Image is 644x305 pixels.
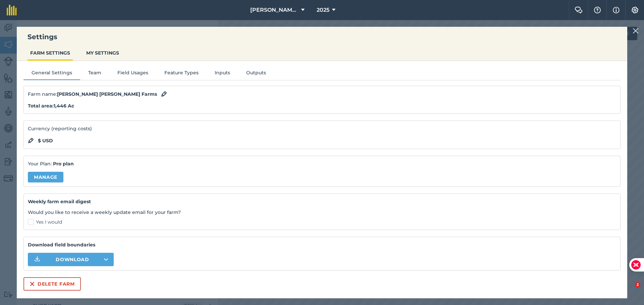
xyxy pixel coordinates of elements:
button: Download [28,253,114,266]
span: Farm name : [28,90,157,98]
img: svg+xml;base64,PHN2ZyB4bWxucz0iaHR0cDovL3d3dy53My5vcmcvMjAwMC9zdmciIHdpZHRoPSIyMiIgaGVpZ2h0PSIzMC... [633,27,639,35]
p: Would you like to receive a weekly update email for your farm? [28,209,616,216]
strong: Pro plan [53,161,74,167]
p: Currency (reporting costs) [28,125,616,132]
img: fieldmargin Logo [7,5,17,15]
button: Outputs [238,69,274,79]
button: Field Usages [109,69,156,79]
button: MY SETTINGS [84,47,122,59]
img: svg+xml;base64,PHN2ZyB4bWxucz0iaHR0cDovL3d3dy53My5vcmcvMjAwMC9zdmciIHdpZHRoPSIxNiIgaGVpZ2h0PSIyNC... [30,280,35,288]
p: Your Plan: [28,160,616,167]
img: svg+xml;base64,PHN2ZyB4bWxucz0iaHR0cDovL3d3dy53My5vcmcvMjAwMC9zdmciIHdpZHRoPSIxOCIgaGVpZ2h0PSIyNC... [28,137,34,145]
img: A question mark icon [593,7,601,13]
button: FARM SETTINGS [28,47,73,59]
h4: Weekly farm email digest [28,198,616,205]
span: [PERSON_NAME] [PERSON_NAME] Farms [250,6,299,14]
button: Delete farm [23,277,81,291]
span: Download [56,256,89,263]
img: svg+xml;base64,PHN2ZyB4bWxucz0iaHR0cDovL3d3dy53My5vcmcvMjAwMC9zdmciIHdpZHRoPSIxNyIgaGVpZ2h0PSIxNy... [613,6,620,14]
img: Two speech bubbles overlapping with the left bubble in the forefront [575,7,583,13]
h3: Settings [17,32,627,42]
button: Team [80,69,109,79]
button: General Settings [23,69,80,79]
strong: Total area : 1,446 Ac [28,103,74,109]
span: 2025 [317,6,329,14]
img: svg+xml;base64,PHN2ZyB4bWxucz0iaHR0cDovL3d3dy53My5vcmcvMjAwMC9zdmciIHdpZHRoPSIxOCIgaGVpZ2h0PSIyNC... [161,90,167,98]
strong: [PERSON_NAME] [PERSON_NAME] Farms [57,91,157,97]
iframe: Intercom live chat [621,282,637,298]
span: 2 [635,282,640,288]
label: Yes I would [28,219,616,226]
img: A cog icon [631,7,639,13]
button: Inputs [207,69,238,79]
button: Feature Types [156,69,207,79]
strong: Download field boundaries [28,241,616,248]
a: Manage [28,172,63,182]
strong: $ USD [38,137,53,144]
